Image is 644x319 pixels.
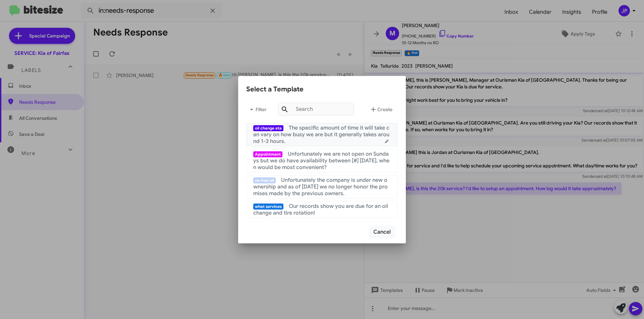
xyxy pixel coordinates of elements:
span: what services [253,204,283,210]
span: Filter [246,103,268,115]
button: Cancel [369,226,395,238]
button: Create [364,101,398,117]
span: Our records show you are due for an oil change and tire rotation! [253,203,388,216]
span: Create [369,103,392,115]
span: oil change eta [253,125,283,131]
div: Select a Template [246,84,398,95]
span: Unfortunately the company is under new ownership and as of [DATE] we no longer honor the promises... [253,177,388,197]
span: no free oil [253,177,276,183]
span: The specific amount of time it will take can vary on how busy we are but it generally takes aroun... [253,125,389,145]
input: Search [278,103,354,115]
button: Filter [246,101,268,117]
span: Unfortunately we are not open on Sundays but we do have availability between [#] [DATE], when wou... [253,151,389,171]
span: Appointment [253,151,282,157]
